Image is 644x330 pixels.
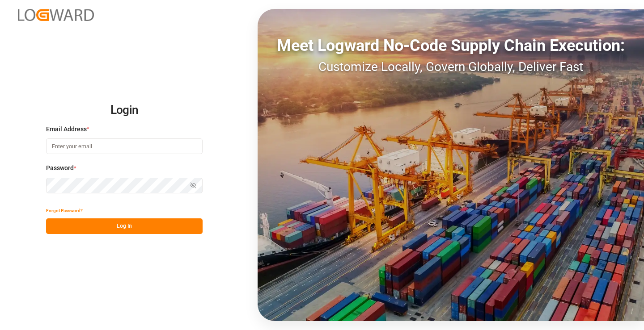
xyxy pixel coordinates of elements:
input: Enter your email [46,138,203,154]
img: Logward_new_orange.png [18,9,94,21]
button: Forgot Password? [46,203,83,218]
span: Password [46,163,74,173]
div: Customize Locally, Govern Globally, Deliver Fast [258,58,644,76]
div: Meet Logward No-Code Supply Chain Execution: [258,33,644,58]
span: Email Address [46,125,87,134]
button: Log In [46,218,203,234]
h2: Login [46,96,203,125]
